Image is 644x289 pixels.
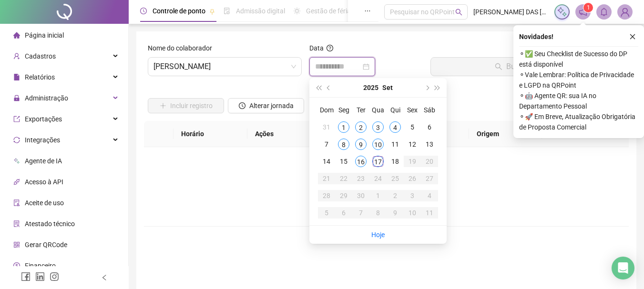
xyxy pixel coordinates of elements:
[335,101,352,119] th: Seg
[389,190,401,201] div: 2
[387,170,404,187] td: 2025-09-25
[473,7,549,17] span: [PERSON_NAME] DAS [PERSON_NAME] COMERCIAL
[600,8,608,16] span: bell
[519,111,638,132] span: ⚬ 🚀 Em Breve, Atualização Obrigatória de Proposta Comercial
[519,70,638,90] span: ⚬ Vale Lembrar: Política de Privacidade e LGPD na QRPoint
[352,187,369,204] td: 2025-09-30
[318,187,335,204] td: 2025-09-28
[424,173,435,184] div: 27
[355,121,367,133] div: 2
[13,199,20,206] span: audit
[455,9,462,16] span: search
[387,204,404,221] td: 2025-10-09
[13,241,20,248] span: qrcode
[249,100,294,111] span: Alterar jornada
[21,272,31,281] span: facebook
[335,136,352,153] td: 2025-09-08
[352,204,369,221] td: 2025-10-07
[369,101,387,119] th: Qua
[389,207,401,219] div: 9
[338,139,349,150] div: 8
[321,207,332,219] div: 5
[407,156,418,167] div: 19
[352,153,369,170] td: 2025-09-16
[338,173,349,184] div: 22
[318,119,335,136] td: 2025-08-31
[372,173,384,184] div: 24
[404,204,421,221] td: 2025-10-10
[321,173,332,184] div: 21
[369,119,387,136] td: 2025-09-03
[369,153,387,170] td: 2025-09-17
[407,190,418,201] div: 3
[25,178,63,186] span: Acesso à API
[13,74,20,80] span: file
[236,7,285,15] span: Admissão digital
[352,170,369,187] td: 2025-09-23
[155,193,617,203] div: Não há dados
[335,187,352,204] td: 2025-09-29
[306,7,354,15] span: Gestão de férias
[407,121,418,133] div: 5
[387,119,404,136] td: 2025-09-04
[469,121,542,147] th: Origem
[321,190,332,201] div: 28
[407,207,418,219] div: 10
[324,78,334,97] button: prev-year
[404,119,421,136] td: 2025-09-05
[50,272,59,281] span: instagram
[25,31,64,39] span: Página inicial
[228,98,304,113] button: Alterar jornada
[421,119,438,136] td: 2025-09-06
[335,153,352,170] td: 2025-09-15
[13,220,20,227] span: solution
[25,262,56,269] span: Financeiro
[372,121,384,133] div: 3
[13,32,20,39] span: home
[13,116,20,122] span: export
[148,98,224,113] button: Incluir registro
[612,257,634,279] div: Open Intercom Messenger
[389,173,401,184] div: 25
[430,57,625,76] button: Buscar registros
[421,78,432,97] button: next-year
[355,156,367,167] div: 16
[239,102,245,109] span: clock-circle
[13,95,20,101] span: lock
[224,8,230,14] span: file-done
[424,207,435,219] div: 11
[421,187,438,204] td: 2025-10-04
[335,119,352,136] td: 2025-09-01
[13,179,20,185] span: api
[25,157,62,165] span: Agente de IA
[404,153,421,170] td: 2025-09-19
[247,121,313,147] th: Ações
[25,115,62,123] span: Exportações
[387,101,404,119] th: Qui
[369,170,387,187] td: 2025-09-24
[25,94,68,102] span: Administração
[579,8,587,16] span: notification
[25,52,56,60] span: Cadastros
[318,204,335,221] td: 2025-10-05
[153,58,296,76] span: LUCIAN DA CRUZ CAMARGO
[387,136,404,153] td: 2025-09-11
[583,3,593,12] sup: 1
[389,156,401,167] div: 18
[174,121,247,147] th: Horário
[327,45,333,51] span: question-circle
[318,101,335,119] th: Dom
[321,121,332,133] div: 31
[352,101,369,119] th: Ter
[313,78,324,97] button: super-prev-year
[557,7,567,17] img: sparkle-icon.fc2bf0ac1784a2077858766a79e2daf3.svg
[13,262,20,269] span: dollar
[335,204,352,221] td: 2025-10-06
[209,9,215,14] span: pushpin
[321,139,332,150] div: 7
[404,170,421,187] td: 2025-09-26
[382,78,393,97] button: month panel
[618,5,632,19] img: 88193
[13,137,20,143] span: sync
[369,187,387,204] td: 2025-10-01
